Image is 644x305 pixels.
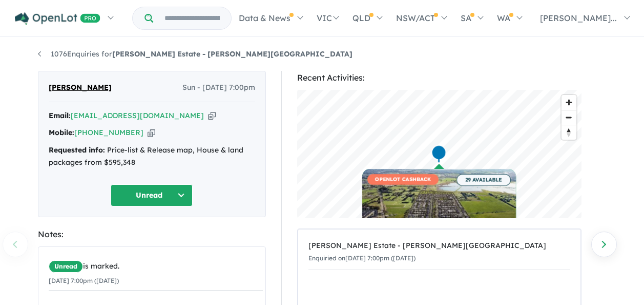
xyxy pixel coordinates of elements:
canvas: Map [297,90,581,218]
button: Copy [148,127,155,138]
a: [PERSON_NAME] Estate - [PERSON_NAME][GEOGRAPHIC_DATA]Enquiried on[DATE] 7:00pm ([DATE]) [308,235,570,270]
small: [DATE] 7:00pm ([DATE]) [49,277,119,284]
span: Zoom out [562,110,576,125]
a: 1076Enquiries for[PERSON_NAME] Estate - [PERSON_NAME][GEOGRAPHIC_DATA] [38,49,352,59]
a: OPENLOT CASHBACK 29 AVAILABLE [362,169,516,246]
strong: [PERSON_NAME] Estate - [PERSON_NAME][GEOGRAPHIC_DATA] [112,49,352,59]
input: Try estate name, suburb, builder or developer [155,7,229,29]
strong: Mobile: [49,128,74,137]
span: Unread [49,260,83,273]
span: OPENLOT CASHBACK [367,174,439,185]
div: Price-list & Release map, House & land packages from $595,348 [49,144,255,169]
span: Reset bearing to north [562,125,576,140]
span: 29 AVAILABLE [456,174,511,186]
button: Copy [208,110,216,121]
strong: Email: [49,111,71,120]
button: Unread [111,184,193,206]
div: Recent Activities: [297,71,581,85]
a: [PHONE_NUMBER] [74,128,143,137]
span: [PERSON_NAME] [49,82,112,94]
button: Zoom in [562,95,576,110]
div: is marked. [49,260,263,273]
div: [PERSON_NAME] Estate - [PERSON_NAME][GEOGRAPHIC_DATA] [308,240,570,252]
span: [PERSON_NAME]... [540,13,617,23]
strong: Requested info: [49,145,105,155]
span: Sun - [DATE] 7:00pm [182,82,255,94]
nav: breadcrumb [38,48,607,61]
small: Enquiried on [DATE] 7:00pm ([DATE]) [308,254,416,262]
button: Zoom out [562,110,576,125]
button: Reset bearing to north [562,125,576,140]
div: Map marker [431,145,446,164]
a: [EMAIL_ADDRESS][DOMAIN_NAME] [71,111,204,120]
img: Openlot PRO Logo White [15,12,100,25]
div: Notes: [38,227,266,241]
